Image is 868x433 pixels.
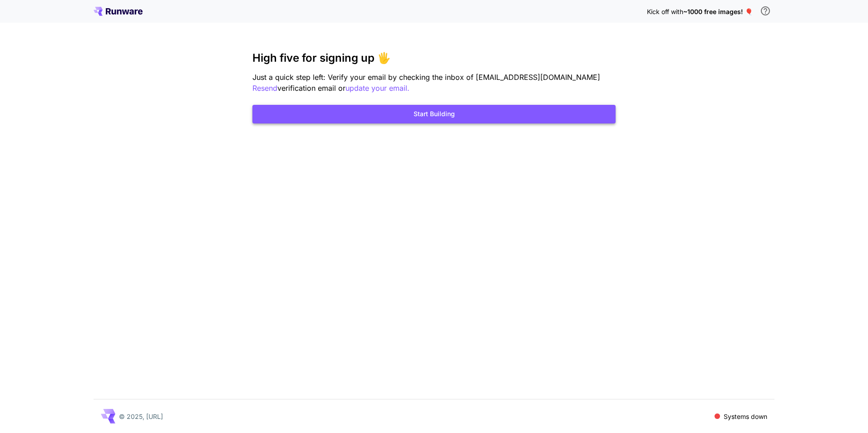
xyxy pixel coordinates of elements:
button: In order to qualify for free credit, you need to sign up with a business email address and click ... [756,2,774,20]
span: Just a quick step left: Verify your email by checking the inbox of [EMAIL_ADDRESS][DOMAIN_NAME] [252,73,600,82]
button: update your email. [345,83,409,94]
p: Systems down [724,412,767,421]
h3: High five for signing up 🖐️ [252,52,616,64]
span: Kick off with [647,8,683,15]
button: Start Building [252,105,616,123]
p: © 2025, [URL] [119,412,163,421]
span: verification email or [277,84,345,93]
button: Resend [252,83,277,94]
